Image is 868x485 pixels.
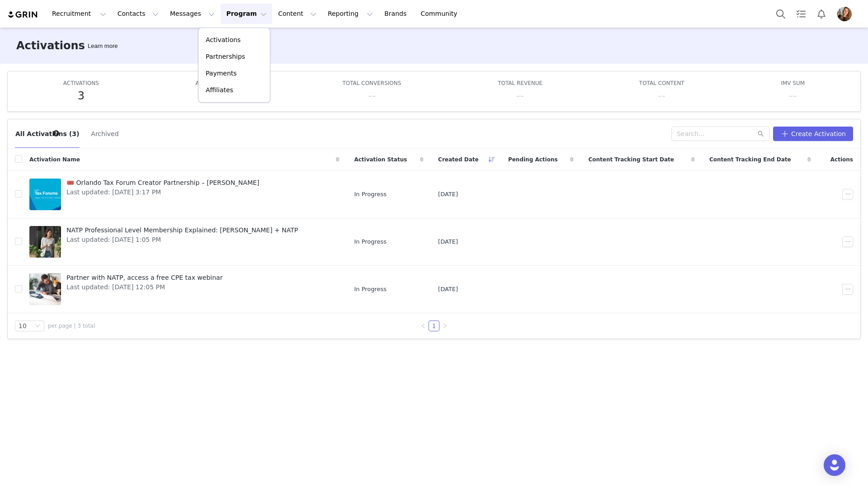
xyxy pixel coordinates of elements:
p: Affiliates [206,85,233,95]
span: ACTIVATIONS [63,80,99,86]
img: 793b2c3f-3e0d-454a-85df-f56e04c517bc.jpg [837,7,852,21]
span: per page | 3 total [48,322,95,330]
button: Reporting [322,4,378,24]
button: Contacts [112,4,164,24]
button: Content [273,4,322,24]
li: Next Page [439,320,450,331]
a: 1 [429,321,439,331]
input: Search... [671,127,769,141]
i: icon: search [758,131,764,137]
a: 🎟️ Orlando Tax Forum Creator Partnership – [PERSON_NAME]Last updated: [DATE] 3:17 PM [29,176,340,212]
span: TOTAL CONVERSIONS [342,80,401,86]
a: Tasks [791,4,811,24]
div: Actions [818,150,860,169]
p: Payments [206,69,237,78]
a: Community [415,4,467,24]
h5: -- [658,88,665,104]
span: Pending Actions [508,155,558,164]
li: Previous Page [418,320,429,331]
h5: -- [516,88,524,104]
i: icon: left [420,323,426,329]
span: In Progress [354,285,387,294]
button: Profile [832,7,861,21]
button: Program [221,4,272,24]
h5: -- [789,88,797,104]
span: Activation Name [29,155,80,164]
span: NATP Professional Level Membership Explained: [PERSON_NAME] + NATP [66,226,298,235]
span: [DATE] [438,190,458,199]
li: 1 [429,320,439,331]
span: [DATE] [438,285,458,294]
span: Content Tracking End Date [709,155,791,164]
i: icon: down [35,323,40,330]
span: Last updated: [DATE] 3:17 PM [66,188,259,197]
span: In Progress [354,190,387,199]
span: TOTAL CONTENT [639,80,684,86]
span: In Progress [354,237,387,246]
h5: -- [368,88,376,104]
span: Last updated: [DATE] 12:05 PM [66,283,222,292]
p: Activations [206,35,241,45]
button: Search [771,4,791,24]
button: Recruitment [47,4,112,24]
i: icon: right [442,323,448,329]
span: Activation Status [354,155,407,164]
span: IMV SUM [781,80,805,86]
div: 10 [19,321,27,331]
button: All Activations (3) [15,127,80,141]
span: Partner with NATP, access a free CPE tax webinar [66,273,222,283]
button: Messages [165,4,220,24]
h5: 3 [78,88,85,104]
span: 🎟️ Orlando Tax Forum Creator Partnership – [PERSON_NAME] [66,178,259,188]
button: Create Activation [773,127,853,141]
span: [DATE] [438,237,458,246]
button: Notifications [811,4,831,24]
img: grin logo [7,10,39,19]
p: Partnerships [206,52,245,61]
span: TOTAL REVENUE [498,80,542,86]
button: Archived [90,127,119,141]
span: Content Tracking Start Date [588,155,674,164]
div: Tooltip anchor [52,129,60,137]
h3: Activations [16,38,85,54]
div: Open Intercom Messenger [824,454,845,476]
span: Created Date [438,155,479,164]
a: Partner with NATP, access a free CPE tax webinarLast updated: [DATE] 12:05 PM [29,271,340,307]
span: ACTIVE CREATORS [195,80,245,86]
div: Tooltip anchor [86,42,119,51]
span: Last updated: [DATE] 1:05 PM [66,235,298,245]
a: NATP Professional Level Membership Explained: [PERSON_NAME] + NATPLast updated: [DATE] 1:05 PM [29,224,340,260]
a: Brands [379,4,415,24]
